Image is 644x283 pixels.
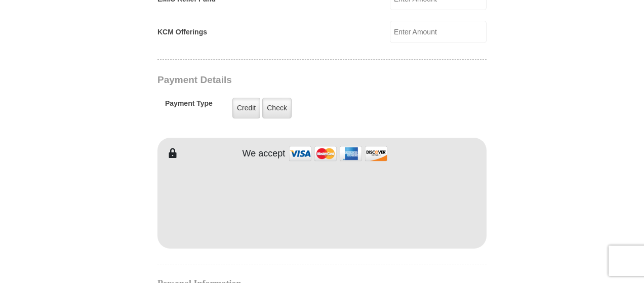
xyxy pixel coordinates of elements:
[157,74,416,86] h3: Payment Details
[157,27,207,37] label: KCM Offerings
[232,98,260,118] label: Credit
[243,148,286,159] h4: We accept
[288,143,389,165] img: credit cards accepted
[390,21,487,43] input: Enter Amount
[165,99,213,113] h5: Payment Type
[262,98,292,118] label: Check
